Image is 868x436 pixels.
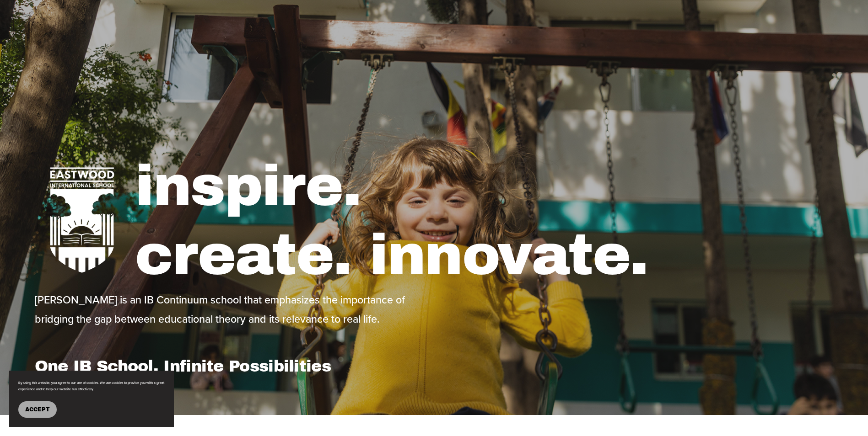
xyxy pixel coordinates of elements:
p: By using this website, you agree to our use of cookies. We use cookies to provide you with a grea... [18,380,165,392]
section: Cookie banner [9,371,174,427]
h1: inspire. create. innovate. [135,152,833,290]
h1: One IB School, Infinite Possibilities [35,356,431,376]
p: [PERSON_NAME] is an IB Continuum school that emphasizes the importance of bridging the gap betwee... [35,290,431,329]
span: Accept [25,406,50,413]
button: Accept [18,401,57,418]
